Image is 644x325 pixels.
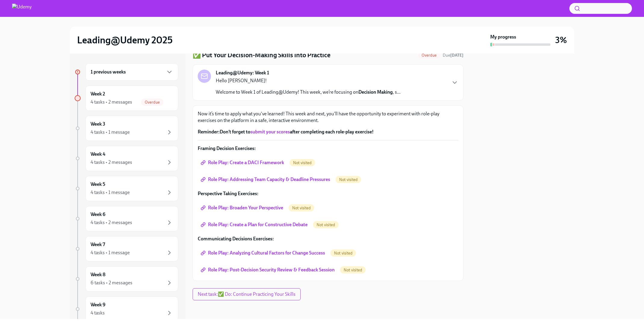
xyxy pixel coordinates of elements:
span: Overdue [418,53,440,58]
p: Welcome to Week 1 of Leading@Udemy! This week, we’re focusing on , s... [216,89,401,95]
a: Week 54 tasks • 1 message [75,176,178,201]
h3: 3% [555,35,567,45]
div: 4 tasks • 1 message [91,129,130,136]
div: 4 tasks • 2 messages [91,159,132,166]
span: Not visited [340,268,366,272]
span: Role Play: Addressing Team Capacity & Deadline Pressures [202,177,330,183]
strong: Don’t forget to after completing each role-play exercise! [198,129,374,135]
span: Not visited [336,177,361,182]
span: Overdue [141,100,163,105]
span: Not visited [313,223,339,227]
p: Hello [PERSON_NAME]! [216,77,401,84]
a: Week 86 tasks • 2 messages [75,266,178,292]
h6: Week 9 [91,302,105,308]
strong: Reminder: [198,129,220,135]
h6: Week 7 [91,241,105,248]
h6: Week 6 [91,211,105,218]
strong: Communicating Decisions Exercises: [198,236,274,242]
a: Week 74 tasks • 1 message [75,236,178,261]
strong: Decision Making [358,89,393,95]
span: Not visited [289,206,314,210]
button: Next task:✅ Do: Continue Practicing Your Skills [193,288,301,300]
strong: Perspective Taking Exercises: [198,191,259,196]
span: Role Play: Create a Plan for Constructive Debate [202,222,308,228]
span: Role Play: Broaden Your Perspective [202,205,283,211]
h6: Week 8 [91,271,105,278]
span: Due [443,53,463,58]
div: 4 tasks • 1 message [91,189,130,196]
a: submit your scores [250,129,290,135]
span: Role Play: Post-Decision Security Review & Feedback Session [202,267,335,273]
a: Role Play: Post-Decision Security Review & Feedback Session [198,264,339,276]
strong: [DATE] [450,53,463,58]
a: Week 24 tasks • 2 messagesOverdue [75,86,178,111]
div: 4 tasks [91,310,105,316]
span: Role Play: Analyzing Cultural Factors for Change Success [202,250,325,256]
span: Next task : ✅ Do: Continue Practicing Your Skills [198,291,296,297]
h6: 1 previous weeks [91,69,126,75]
h2: Leading@Udemy 2025 [77,34,173,46]
span: Not visited [289,161,315,165]
h6: Week 4 [91,151,105,158]
div: 4 tasks • 1 message [91,249,130,256]
a: Role Play: Analyzing Cultural Factors for Change Success [198,247,329,259]
a: Week 94 tasks [75,296,178,322]
strong: Framing Decision Exercises: [198,145,256,151]
h6: Week 3 [91,121,105,127]
strong: Leading@Udemy: Week 1 [216,70,269,76]
strong: My progress [490,34,516,40]
span: September 19th, 2025 09:00 [443,52,463,58]
div: 4 tasks • 2 messages [91,219,132,226]
div: 4 tasks • 2 messages [91,99,132,105]
a: Role Play: Addressing Team Capacity & Deadline Pressures [198,173,334,186]
h6: Week 2 [91,91,105,97]
div: 1 previous weeks [85,63,178,81]
a: Role Play: Create a Plan for Constructive Debate [198,219,312,231]
a: Week 64 tasks • 2 messages [75,206,178,231]
img: Udemy [12,4,32,13]
span: Role Play: Create a DACI Framework [202,160,284,166]
h4: ✅ Put Your Decision-Making Skills into Practice [193,51,330,60]
h6: Week 5 [91,181,105,188]
a: Week 44 tasks • 2 messages [75,146,178,171]
a: Role Play: Create a DACI Framework [198,157,288,169]
div: 6 tasks • 2 messages [91,280,132,286]
a: Week 34 tasks • 1 message [75,116,178,141]
span: Not visited [330,251,356,255]
p: Now it’s time to apply what you've learned! This week and next, you'll have the opportunity to ex... [198,111,458,124]
a: Role Play: Broaden Your Perspective [198,202,287,214]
